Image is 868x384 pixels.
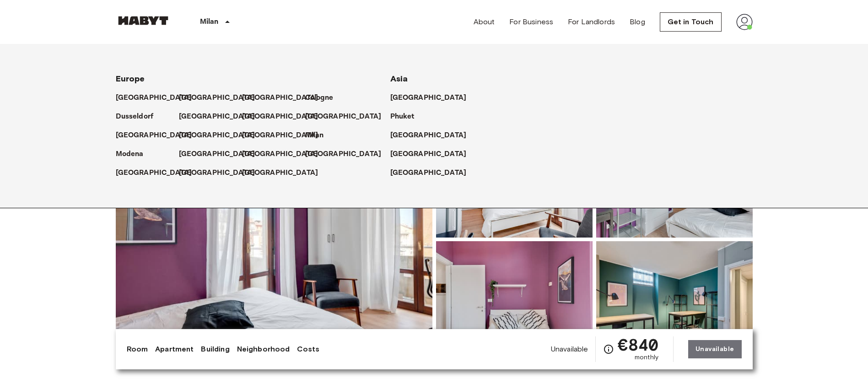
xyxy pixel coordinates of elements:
[568,16,615,27] a: For Landlords
[390,111,415,122] p: Phuket
[116,74,145,84] span: Europe
[242,111,318,122] p: [GEOGRAPHIC_DATA]
[179,149,264,160] a: [GEOGRAPHIC_DATA]
[242,92,318,103] p: [GEOGRAPHIC_DATA]
[305,130,333,141] a: Milan
[436,241,593,361] img: Picture of unit IT-14-069-001-07H
[297,344,319,355] a: Costs
[390,130,476,141] a: [GEOGRAPHIC_DATA]
[179,111,264,122] a: [GEOGRAPHIC_DATA]
[242,111,328,122] a: [GEOGRAPHIC_DATA]
[116,118,432,361] img: Marketing picture of unit IT-14-069-001-07H
[179,168,255,178] p: [GEOGRAPHIC_DATA]
[127,344,148,355] a: Room
[603,344,614,355] svg: Check cost overview for full price breakdown. Please note that discounts apply to new joiners onl...
[116,130,201,141] a: [GEOGRAPHIC_DATA]
[116,92,201,103] a: [GEOGRAPHIC_DATA]
[242,149,328,160] a: [GEOGRAPHIC_DATA]
[551,344,588,354] span: Unavailable
[200,16,219,27] p: Milan
[116,149,153,160] a: Modena
[116,130,192,141] p: [GEOGRAPHIC_DATA]
[242,168,328,178] a: [GEOGRAPHIC_DATA]
[179,149,255,160] p: [GEOGRAPHIC_DATA]
[242,168,318,178] p: [GEOGRAPHIC_DATA]
[596,241,753,361] img: Picture of unit IT-14-069-001-07H
[237,344,290,355] a: Neighborhood
[390,92,476,103] a: [GEOGRAPHIC_DATA]
[116,16,171,25] img: Habyt
[660,12,722,32] a: Get in Touch
[305,149,382,160] p: [GEOGRAPHIC_DATA]
[305,92,343,103] a: Cologne
[116,92,192,103] p: [GEOGRAPHIC_DATA]
[618,336,658,353] span: €840
[305,111,382,122] p: [GEOGRAPHIC_DATA]
[474,16,495,27] a: About
[242,130,328,141] a: [GEOGRAPHIC_DATA]
[179,92,255,103] p: [GEOGRAPHIC_DATA]
[509,16,553,27] a: For Business
[390,168,476,178] a: [GEOGRAPHIC_DATA]
[390,149,476,160] a: [GEOGRAPHIC_DATA]
[179,130,264,141] a: [GEOGRAPHIC_DATA]
[116,149,144,160] p: Modena
[155,344,194,355] a: Apartment
[390,149,467,160] p: [GEOGRAPHIC_DATA]
[635,353,658,362] span: monthly
[179,130,255,141] p: [GEOGRAPHIC_DATA]
[116,111,154,122] p: Dusseldorf
[390,168,467,178] p: [GEOGRAPHIC_DATA]
[390,74,408,84] span: Asia
[305,92,334,103] p: Cologne
[116,111,163,122] a: Dusseldorf
[305,130,324,141] p: Milan
[201,344,229,355] a: Building
[242,149,318,160] p: [GEOGRAPHIC_DATA]
[179,168,264,178] a: [GEOGRAPHIC_DATA]
[736,14,753,30] img: avatar
[179,111,255,122] p: [GEOGRAPHIC_DATA]
[390,130,467,141] p: [GEOGRAPHIC_DATA]
[242,130,318,141] p: [GEOGRAPHIC_DATA]
[390,111,424,122] a: Phuket
[179,92,264,103] a: [GEOGRAPHIC_DATA]
[242,92,328,103] a: [GEOGRAPHIC_DATA]
[116,168,192,178] p: [GEOGRAPHIC_DATA]
[305,111,391,122] a: [GEOGRAPHIC_DATA]
[116,168,201,178] a: [GEOGRAPHIC_DATA]
[390,92,467,103] p: [GEOGRAPHIC_DATA]
[305,149,391,160] a: [GEOGRAPHIC_DATA]
[630,16,645,27] a: Blog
